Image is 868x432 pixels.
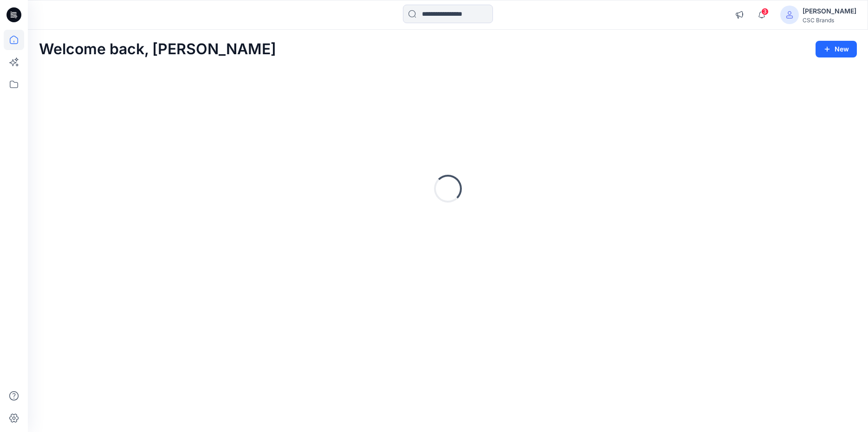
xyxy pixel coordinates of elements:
[761,8,769,15] span: 3
[39,41,276,58] h2: Welcome back, [PERSON_NAME]
[803,17,856,24] div: CSC Brands
[816,41,857,57] button: New
[803,6,856,17] div: [PERSON_NAME]
[786,11,793,19] svg: avatar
